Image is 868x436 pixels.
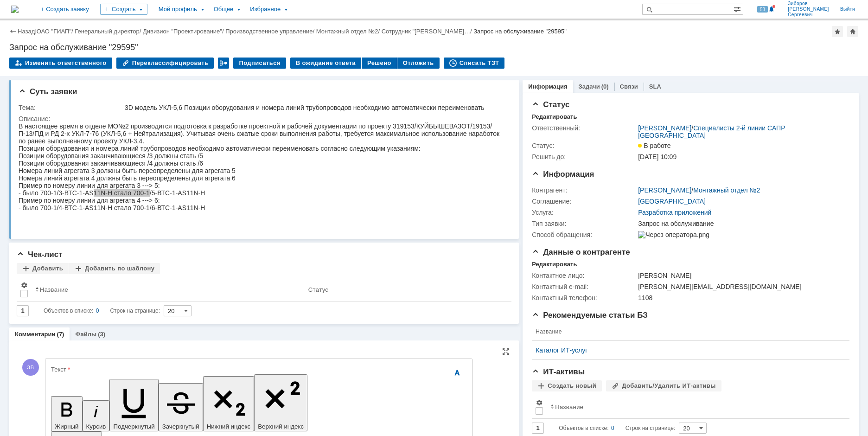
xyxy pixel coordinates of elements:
[55,423,79,430] span: Жирный
[24,33,83,41] span: 1/3-ВТС-1-AS11N-H
[638,124,844,139] div: /
[847,26,858,37] div: Сделать домашней страницей
[125,104,505,111] div: 3D модель УКЛ-5,6 Позиции оборудования и номера линий трубопроводов необходимо автоматически пере...
[638,186,760,194] div: /
[83,400,110,431] button: Курсив
[473,28,567,35] div: Запрос на обслуживание "29595"
[638,124,785,139] a: Специалисты 2-й линии САПР [GEOGRAPHIC_DATA]
[143,28,225,35] div: /
[15,15,18,22] span: "
[638,124,691,132] a: [PERSON_NAME]
[75,28,143,35] div: /
[203,376,255,431] button: Нижний индекс
[207,423,251,430] span: Нижний индекс
[51,396,83,431] button: Жирный
[254,374,307,431] button: Верхний индекс
[532,100,569,109] span: Статус
[19,87,77,96] span: Суть заявки
[17,250,63,259] span: Чек-лист
[734,4,743,13] span: Расширенный поиск
[35,27,36,34] div: |
[11,6,19,13] a: Перейти на домашнюю страницу
[528,83,567,90] a: Информация
[57,331,64,338] div: (7)
[638,283,844,290] div: [PERSON_NAME][EMAIL_ADDRESS][DOMAIN_NAME]
[532,142,636,149] div: Статус:
[638,198,706,205] a: [GEOGRAPHIC_DATA]
[452,367,463,378] span: Скрыть панель инструментов
[832,26,843,37] div: Добавить в избранное
[100,4,147,15] div: Создать
[86,423,106,430] span: Курсив
[693,186,760,194] a: Монтажный отдел №2
[11,6,19,13] img: logo
[649,83,661,90] a: SLA
[638,209,711,216] a: Разработка приложений
[532,170,594,179] span: Информация
[20,282,28,289] span: Настройки
[532,209,636,216] div: Услуга:
[37,28,75,35] div: /
[532,153,636,160] div: Решить до:
[32,278,305,301] th: Название
[620,83,638,90] a: Связи
[9,43,859,52] div: Запрос на обслуживание "29595"
[75,331,96,338] a: Файлы
[159,383,203,431] button: Зачеркнутый
[638,186,691,194] a: [PERSON_NAME]
[532,323,842,341] th: Название
[225,28,316,35] div: /
[536,346,838,354] a: Каталог ИТ-услуг
[532,198,636,205] div: Соглашение:
[316,28,378,35] a: Монтажный отдел №2
[757,6,768,13] span: 53
[40,286,68,293] div: Название
[532,186,636,194] div: Контрагент:
[638,142,670,149] span: В работе
[536,399,543,406] span: Настройки
[638,231,709,238] img: Через оператора.png
[532,248,630,256] span: Данные о контрагенте
[382,28,474,35] div: /
[532,220,636,227] div: Тип заявки:
[15,331,56,338] a: Комментарии
[559,423,675,434] i: Строк на странице:
[98,331,105,338] div: (3)
[113,423,154,430] span: Подчеркнутый
[532,124,636,132] div: Ответственный:
[788,1,829,6] span: Зиборов
[788,12,829,18] span: Сергеевич
[638,220,844,227] div: Запрос на обслуживание
[532,272,636,279] div: Контактное лицо:
[532,113,577,121] div: Редактировать
[555,404,583,410] div: Название
[18,28,35,35] a: Назад
[532,231,636,238] div: Способ обращения:
[19,104,123,111] div: Тема:
[532,294,636,301] div: Контактный телефон:
[601,83,609,90] div: (0)
[611,423,614,434] div: 0
[19,115,507,122] div: Описание:
[532,283,636,290] div: Контактный e-mail:
[532,261,577,268] div: Редактировать
[579,83,600,90] a: Задачи
[532,367,585,376] span: ИТ-активы
[109,379,158,431] button: Подчеркнутый
[225,28,313,35] a: Производственное управление
[547,395,842,419] th: Название
[258,423,304,430] span: Верхний индекс
[316,28,382,35] div: /
[305,278,504,301] th: Статус
[75,28,139,35] a: Генеральный директор
[4,4,135,41] div: Наименование линий неправильно написано. Номинальный диаметр присутствует в аннотациях а не в наз...
[559,425,608,431] span: Объектов в списке:
[22,359,39,376] span: ЗВ
[532,311,648,320] span: Рекомендуемые статьи БЗ
[308,286,328,293] div: Статус
[788,6,829,12] span: [PERSON_NAME]
[638,294,844,301] div: 1108
[37,28,71,35] a: ОАО "ГИАП"
[638,272,844,279] div: [PERSON_NAME]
